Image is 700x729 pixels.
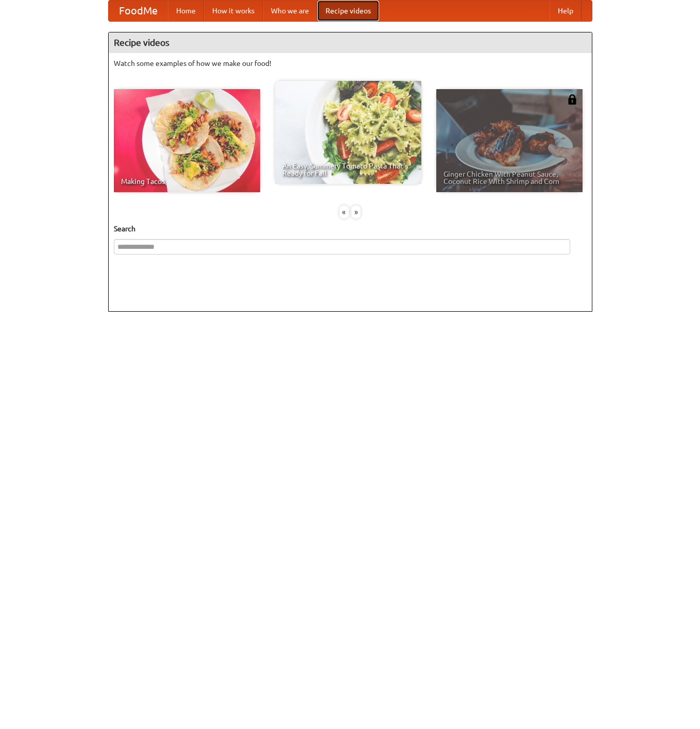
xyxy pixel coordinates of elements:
a: An Easy, Summery Tomato Pasta That's Ready for Fall [275,81,421,184]
span: An Easy, Summery Tomato Pasta That's Ready for Fall [282,162,414,177]
a: FoodMe [109,1,168,21]
h5: Search [114,224,587,234]
p: Watch some examples of how we make our food! [114,58,587,69]
div: « [339,206,349,218]
a: Who we are [263,1,317,21]
a: Home [168,1,204,21]
h4: Recipe videos [109,32,592,53]
div: » [351,206,361,218]
a: Making Tacos [114,89,260,192]
span: Making Tacos [121,178,253,185]
a: Help [550,1,582,21]
img: 483408.png [567,94,577,105]
a: Recipe videos [317,1,379,21]
a: How it works [204,1,263,21]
